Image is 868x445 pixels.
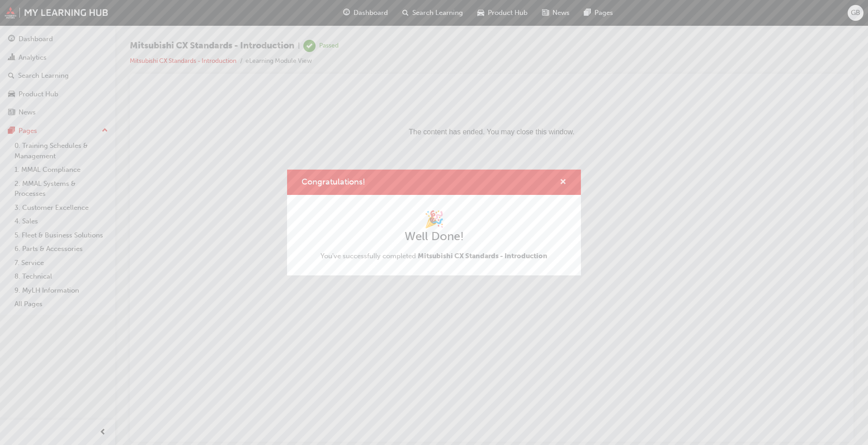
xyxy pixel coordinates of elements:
p: The content has ended. You may close this window. [4,7,706,48]
h1: 🎉 [321,209,547,229]
h2: Well Done! [321,229,547,244]
div: Congratulations! [287,170,581,275]
span: Congratulations! [302,177,365,187]
span: You've successfully completed [321,251,547,261]
button: cross-icon [560,177,566,188]
span: Mitsubishi CX Standards - Introduction [418,252,547,260]
span: cross-icon [560,179,566,187]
